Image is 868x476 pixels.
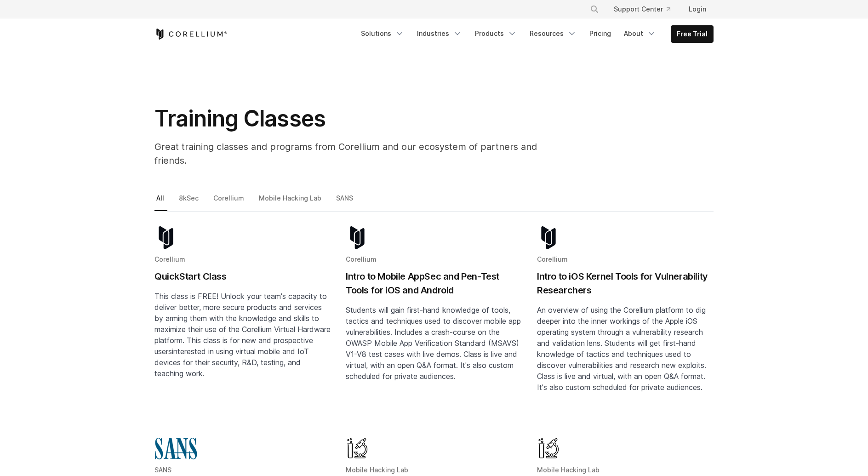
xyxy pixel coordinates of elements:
span: Mobile Hacking Lab [537,466,600,474]
button: Search [586,1,603,17]
img: corellium-logo-icon-dark [537,226,560,249]
h2: Intro to Mobile AppSec and Pen-Test Tools for iOS and Android [346,270,522,297]
img: corellium-logo-icon-dark [154,226,177,249]
h2: QuickStart Class [154,270,331,283]
a: All [154,192,167,212]
div: Navigation Menu [355,25,714,43]
p: Great training classes and programs from Corellium and our ecosystem of partners and friends. [154,140,568,167]
a: Blog post summary: Intro to Mobile AppSec and Pen-Test Tools for iOS and Android [346,226,522,422]
a: Mobile Hacking Lab [257,192,325,212]
a: Login [681,1,714,17]
span: An overview of using the Corellium platform to dig deeper into the inner workings of the Apple iO... [537,305,706,392]
a: Corellium [211,192,247,212]
a: Solutions [355,25,410,42]
a: Corellium Home [154,29,228,40]
a: SANS [334,192,356,212]
a: Resources [524,25,582,42]
a: About [618,25,662,42]
span: Corellium [537,255,568,263]
h2: Intro to iOS Kernel Tools for Vulnerability Researchers [537,270,714,297]
img: Mobile Hacking Lab - Graphic Only [537,437,560,460]
h1: Training Classes [154,105,568,132]
a: Products [469,25,522,42]
a: Support Center [606,1,678,17]
span: Mobile Hacking Lab [346,466,408,474]
span: interested in using virtual mobile and IoT devices for their security, R&D, testing, and teaching... [154,347,309,378]
a: Pricing [584,25,617,42]
a: 8kSec [177,192,202,212]
img: Mobile Hacking Lab - Graphic Only [346,437,369,460]
img: corellium-logo-icon-dark [346,226,369,249]
span: SANS [154,466,171,474]
span: Corellium [154,255,185,263]
span: Corellium [346,255,377,263]
a: Free Trial [671,26,713,42]
span: This class is FREE! Unlock your team's capacity to deliver better, more secure products and servi... [154,292,331,356]
a: Blog post summary: QuickStart Class [154,226,331,422]
a: Industries [411,25,468,42]
div: Navigation Menu [579,1,714,17]
a: Blog post summary: Intro to iOS Kernel Tools for Vulnerability Researchers [537,226,714,422]
span: Students will gain first-hand knowledge of tools, tactics and techniques used to discover mobile ... [346,305,521,381]
img: sans-logo-cropped [154,437,198,460]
